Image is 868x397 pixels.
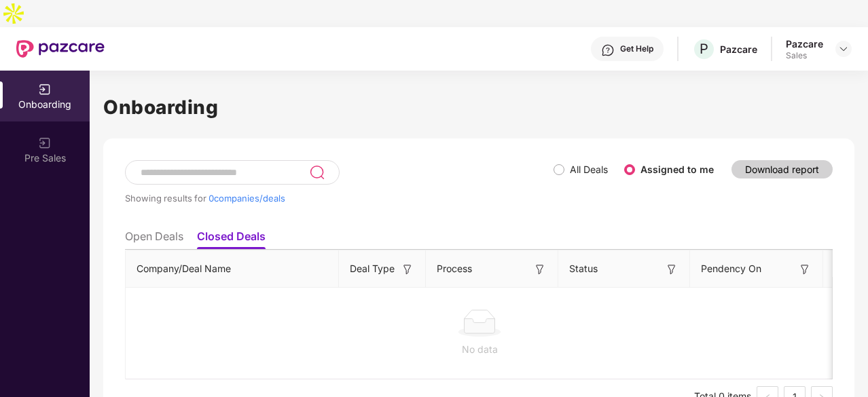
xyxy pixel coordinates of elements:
div: Pazcare [720,43,757,56]
span: Status [569,261,598,276]
img: svg+xml;base64,PHN2ZyB3aWR0aD0iMjQiIGhlaWdodD0iMjUiIHZpZXdCb3g9IjAgMCAyNCAyNSIgZmlsbD0ibm9uZSIgeG... [309,164,325,181]
div: Pazcare [786,37,823,50]
img: svg+xml;base64,PHN2ZyBpZD0iSGVscC0zMngzMiIgeG1sbnM9Imh0dHA6Ly93d3cudzMub3JnLzIwMDAvc3ZnIiB3aWR0aD... [601,43,615,57]
img: svg+xml;base64,PHN2ZyB3aWR0aD0iMTYiIGhlaWdodD0iMTYiIHZpZXdCb3g9IjAgMCAxNiAxNiIgZmlsbD0ibm9uZSIgeG... [533,263,547,276]
span: Pendency On [701,261,761,276]
div: No data [137,342,822,357]
img: New Pazcare Logo [16,40,105,58]
div: Sales [786,50,823,61]
img: svg+xml;base64,PHN2ZyB3aWR0aD0iMjAiIGhlaWdodD0iMjAiIHZpZXdCb3g9IjAgMCAyMCAyMCIgZmlsbD0ibm9uZSIgeG... [38,83,52,96]
span: Deal Type [350,261,395,276]
img: svg+xml;base64,PHN2ZyB3aWR0aD0iMjAiIGhlaWdodD0iMjAiIHZpZXdCb3g9IjAgMCAyMCAyMCIgZmlsbD0ibm9uZSIgeG... [38,136,52,150]
img: svg+xml;base64,PHN2ZyB3aWR0aD0iMTYiIGhlaWdodD0iMTYiIHZpZXdCb3g9IjAgMCAxNiAxNiIgZmlsbD0ibm9uZSIgeG... [665,263,679,276]
div: Get Help [620,43,653,54]
img: svg+xml;base64,PHN2ZyB3aWR0aD0iMTYiIGhlaWdodD0iMTYiIHZpZXdCb3g9IjAgMCAxNiAxNiIgZmlsbD0ibm9uZSIgeG... [401,263,414,276]
span: Process [437,261,472,276]
span: 0 companies/deals [209,193,285,204]
img: svg+xml;base64,PHN2ZyB3aWR0aD0iMTYiIGhlaWdodD0iMTYiIHZpZXdCb3g9IjAgMCAxNiAxNiIgZmlsbD0ibm9uZSIgeG... [798,263,812,276]
img: svg+xml;base64,PHN2ZyBpZD0iRHJvcGRvd24tMzJ4MzIiIHhtbG5zPSJodHRwOi8vd3d3LnczLm9yZy8yMDAwL3N2ZyIgd2... [838,43,849,54]
label: Assigned to me [640,164,714,175]
h1: Onboarding [103,92,854,122]
span: P [700,41,708,57]
label: All Deals [570,164,608,175]
li: Open Deals [125,229,183,249]
div: Showing results for [125,193,554,204]
li: Closed Deals [197,229,266,249]
th: Company/Deal Name [126,250,339,288]
button: Download report [731,160,833,178]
